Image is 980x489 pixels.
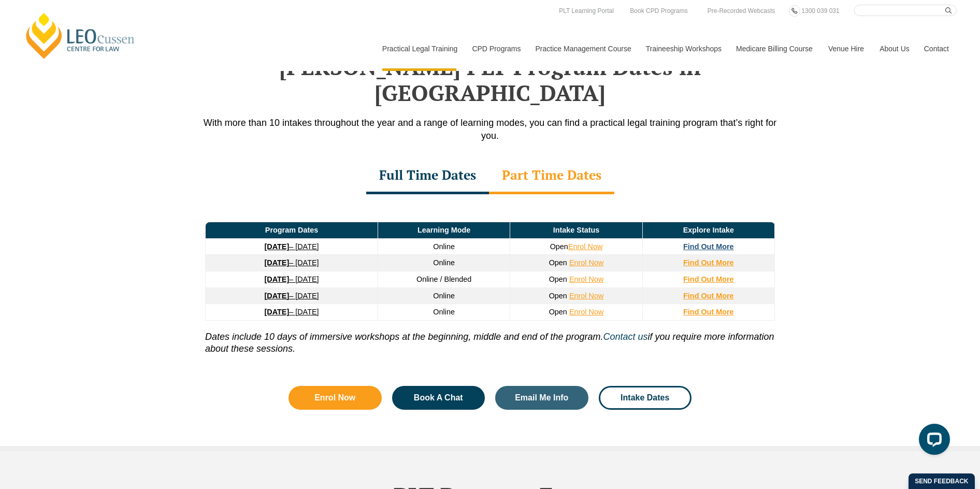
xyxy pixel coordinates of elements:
span: 1300 039 031 [801,7,839,15]
i: Dates include 10 days of immersive workshops at the beginning, middle and end of the program [205,332,600,342]
div: Part Time Dates [489,158,614,194]
td: Explore Intake [642,222,774,239]
a: [DATE]– [DATE] [265,258,319,267]
span: Online [433,258,455,267]
a: Enrol Now [289,386,382,410]
a: Find Out More [683,275,734,283]
span: Open [549,292,567,300]
span: Intake Dates [621,394,669,402]
a: [DATE]– [DATE] [265,275,319,283]
strong: [DATE] [265,308,290,316]
span: Online [433,308,455,316]
div: Full Time Dates [366,158,489,194]
a: Find Out More [683,242,734,251]
a: Book CPD Programs [627,5,690,17]
h2: [PERSON_NAME] PLT Program Dates in [GEOGRAPHIC_DATA] [195,54,785,106]
a: [DATE]– [DATE] [265,292,319,300]
span: Open [549,275,567,283]
td: Learning Mode [378,222,510,239]
span: Email Me Info [515,394,568,402]
a: Enrol Now [569,308,603,316]
strong: [DATE] [265,258,290,267]
td: Intake Status [510,222,642,239]
a: Traineeship Workshops [638,26,728,71]
span: Enrol Now [314,394,355,402]
a: [PERSON_NAME] Centre for Law [23,11,138,60]
span: Online [433,242,455,251]
a: 1300 039 031 [799,5,842,17]
a: CPD Programs [464,26,527,71]
span: Online [433,292,455,300]
a: About Us [872,26,916,71]
span: Book A Chat [414,394,463,402]
span: Open [549,308,567,316]
p: With more than 10 intakes throughout the year and a range of learning modes, you can find a pract... [195,117,785,142]
a: [DATE]– [DATE] [265,308,319,316]
a: Pre-Recorded Webcasts [705,5,778,17]
a: Practice Management Course [528,26,638,71]
a: Intake Dates [599,386,692,410]
span: Online / Blended [416,275,471,283]
a: Find Out More [683,292,734,300]
strong: [DATE] [265,275,290,283]
a: Find Out More [683,308,734,316]
strong: [DATE] [265,242,290,251]
span: Open [550,242,568,251]
iframe: LiveChat chat widget [911,420,954,463]
a: Book A Chat [392,386,485,410]
p: . if you require more information about these sessions. [205,321,775,355]
a: Practical Legal Training [374,26,465,71]
a: Medicare Billing Course [728,26,820,71]
a: Email Me Info [495,386,588,410]
a: Contact us [603,332,647,342]
a: [DATE]– [DATE] [265,242,319,251]
strong: [DATE] [265,292,290,300]
a: Enrol Now [568,242,602,251]
a: Enrol Now [569,275,603,283]
td: Program Dates [206,222,378,239]
a: Contact [916,26,957,71]
a: Enrol Now [569,258,603,267]
a: Find Out More [683,258,734,267]
span: Open [549,258,567,267]
a: PLT Learning Portal [556,5,616,17]
a: Venue Hire [820,26,872,71]
a: Enrol Now [569,292,603,300]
